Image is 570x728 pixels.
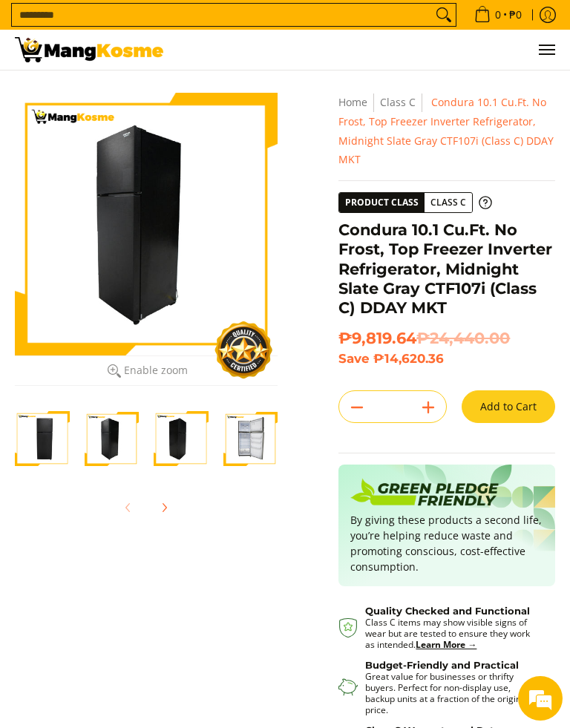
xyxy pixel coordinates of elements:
[223,411,278,466] img: Condura 10.1 Cu.Ft. No Frost, Top Freezer Inverter Refrigerator, Midnight Slate Gray CTF107i (Cla...
[15,37,163,62] img: Condura 10.1 Cu. Ft. Top Freezer Inverter Ref 9.9. DDAY l Mang Kosme
[365,671,540,715] p: Great value for businesses or thrifty buyers. Perfect for non-display use, backup units at a frac...
[124,364,188,376] span: Enable zoom
[339,396,375,419] button: Subtract
[410,396,446,419] button: Add
[338,329,510,348] span: ₱9,819.64
[462,390,555,423] button: Add to Cart
[432,4,456,26] button: Search
[365,617,540,650] p: Class C items may show visible signs of wear but are tested to ensure they work as intended.
[339,193,425,212] span: Product Class
[365,605,530,617] strong: Quality Checked and Functional
[416,329,510,348] del: ₱24,440.00
[338,192,492,213] a: Product Class Class C
[178,30,555,70] nav: Main Menu
[154,411,209,466] img: Condura 10.1 Cu.Ft. No Frost, Top Freezer Inverter Refrigerator, Midnight Slate Gray CTF107i (Cla...
[416,638,476,651] a: Learn More →
[470,7,526,23] span: •
[85,411,140,466] img: Condura 10.1 Cu.Ft. No Frost, Top Freezer Inverter Refrigerator, Midnight Slate Gray CTF107i (Cla...
[338,93,555,169] nav: Breadcrumbs
[350,512,543,574] p: By giving these products a second life, you’re helping reduce waste and promoting conscious, cost...
[380,95,416,109] a: Class C
[373,351,444,366] span: ₱14,620.36
[15,411,70,466] img: Condura 10.1 Cu.Ft. No Frost, Top Freezer Inverter Refrigerator, Midnight Slate Gray CTF107i (Cla...
[338,220,555,318] h1: Condura 10.1 Cu.Ft. No Frost, Top Freezer Inverter Refrigerator, Midnight Slate Gray CTF107i (Cla...
[425,194,472,212] span: Class C
[338,95,554,166] span: Condura 10.1 Cu.Ft. No Frost, Top Freezer Inverter Refrigerator, Midnight Slate Gray CTF107i (Cla...
[365,659,519,671] strong: Budget-Friendly and Practical
[537,30,555,70] button: Menu
[493,10,503,20] span: 0
[148,491,180,524] button: Next
[338,95,367,109] a: Home
[507,10,524,20] span: ₱0
[338,351,370,366] span: Save
[178,30,555,70] ul: Customer Navigation
[350,476,499,512] img: Badge sustainability green pledge friendly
